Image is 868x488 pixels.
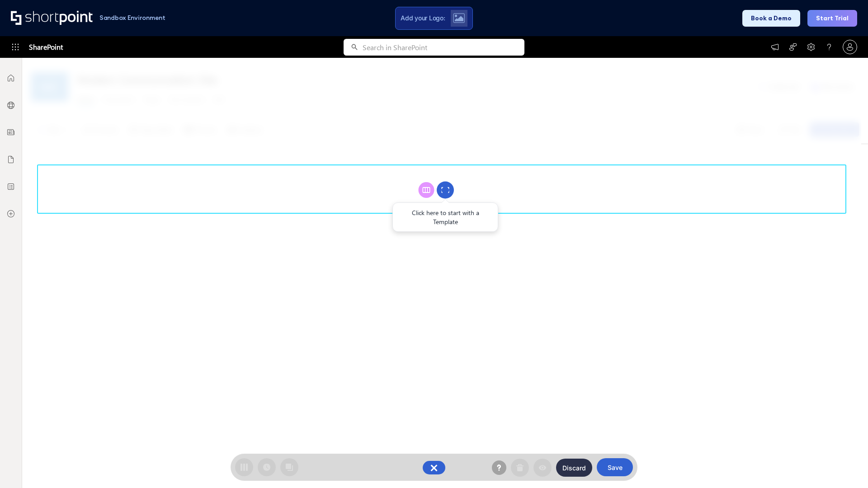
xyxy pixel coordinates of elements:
[363,39,524,56] input: Search in SharePoint
[99,15,165,20] h1: Sandbox Environment
[807,10,857,27] button: Start Trial
[453,13,465,23] img: Upload logo
[742,10,800,27] button: Book a Demo
[823,445,868,488] iframe: Chat Widget
[556,459,592,477] button: Discard
[597,458,633,476] button: Save
[29,36,63,58] span: SharePoint
[401,14,445,22] span: Add your Logo:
